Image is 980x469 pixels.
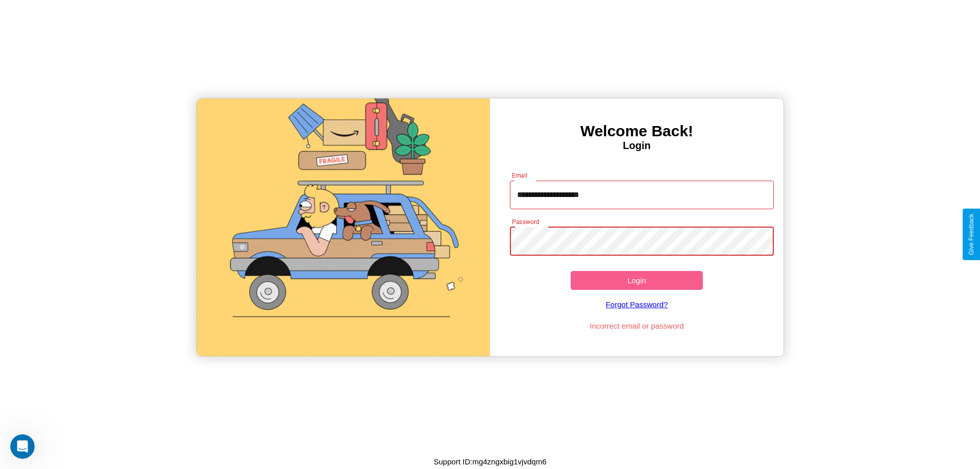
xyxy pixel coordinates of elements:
h4: Login [490,140,783,152]
button: Login [571,271,703,290]
label: Email [512,171,528,180]
p: Incorrect email or password [505,319,769,333]
div: Give Feedback [968,214,975,255]
label: Password [512,217,539,226]
h3: Welcome Back! [490,122,783,140]
a: Forgot Password? [505,290,769,319]
p: Support ID: mg4zngxbig1vjvdqm6 [434,455,547,468]
img: gif [197,98,490,356]
iframe: Intercom live chat [10,434,35,459]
